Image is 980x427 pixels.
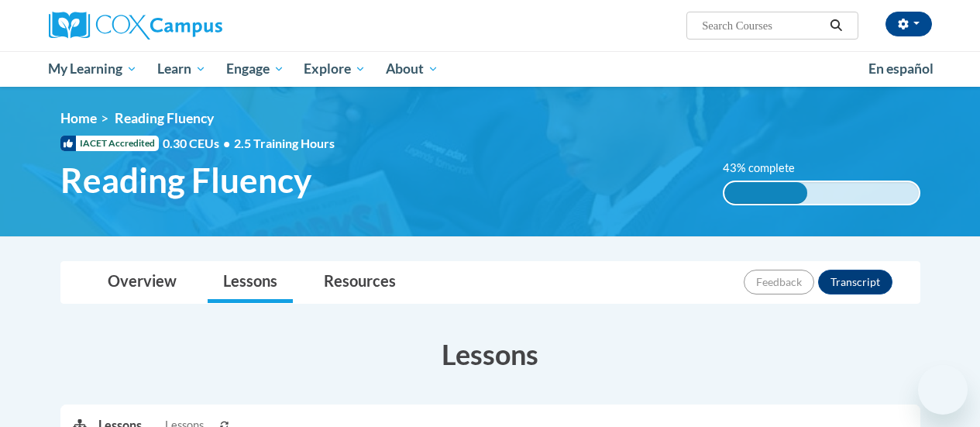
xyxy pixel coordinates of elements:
a: Learn [147,51,216,87]
span: About [386,60,438,78]
span: Engage [226,60,284,78]
span: Learn [157,60,206,78]
button: Feedback [744,270,814,294]
div: 43% complete [724,182,808,204]
span: Reading Fluency [115,110,214,126]
iframe: Button to launch messaging window [918,365,968,415]
a: About [376,51,449,87]
span: • [223,136,230,150]
span: 0.30 CEUs [163,135,234,152]
span: En español [868,60,934,77]
label: 43% complete [723,160,812,177]
input: Search Courses [700,16,824,35]
button: Transcript [818,270,892,294]
a: Engage [216,51,294,87]
button: Search [824,16,848,35]
button: Account Settings [885,12,932,36]
span: Reading Fluency [60,160,311,201]
img: Cox Campus [49,12,222,40]
a: Overview [92,262,192,303]
span: Explore [304,60,366,78]
span: 2.5 Training Hours [234,136,335,150]
h3: Lessons [60,335,920,374]
a: En español [858,53,944,85]
a: Resources [308,262,411,303]
a: Home [60,110,97,126]
a: Cox Campus [49,12,328,40]
div: Main menu [37,51,944,87]
a: My Learning [39,51,148,87]
a: Explore [294,51,376,87]
span: IACET Accredited [60,136,159,151]
a: Lessons [208,262,293,303]
span: My Learning [48,60,137,78]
